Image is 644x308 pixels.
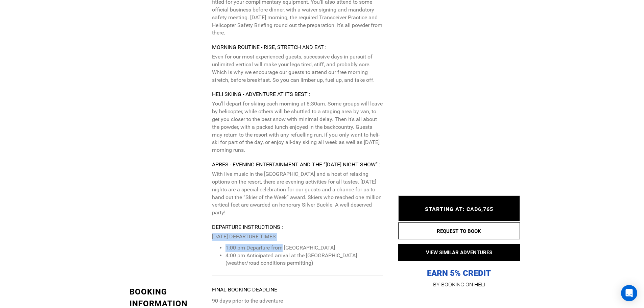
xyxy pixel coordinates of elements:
div: Heli Skiing - Adventure at its best : [212,91,383,98]
p: EARN 5% CREDIT [398,200,520,279]
div: Apres - Evening entertainment and the “[DATE] Night Show” : [212,161,383,169]
p: BY BOOKING ON HELI [398,280,520,289]
p: Even for our most experienced guests, successive days in pursuit of unlimited vertical will make ... [212,53,383,84]
p: You’ll depart for skiing each morning at 8:30am. Some groups will leave by helicopter, while othe... [212,100,383,154]
span: STARTING AT: CAD6,765 [425,206,493,212]
p: [DATE] DEPARTURE TIMES [212,233,383,241]
strong: Final booking deadline [212,286,277,293]
button: VIEW SIMILAR ADVENTURES [398,244,520,261]
p: 90 days prior to the adventure [212,297,383,305]
li: 1:00 pm Departure from [GEOGRAPHIC_DATA] [225,244,383,252]
p: With live music in the [GEOGRAPHIC_DATA] and a host of relaxing options on the resort, there are ... [212,170,383,217]
li: 4:00 pm Anticipated arrival at the [GEOGRAPHIC_DATA] (weather/road conditions permitting) [225,252,383,267]
div: Open Intercom Messenger [621,285,637,301]
div: Departure Instructions : [212,223,383,231]
button: REQUEST TO BOOK [398,222,520,239]
div: Morning Routine - Rise, stretch and eat : [212,44,383,51]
